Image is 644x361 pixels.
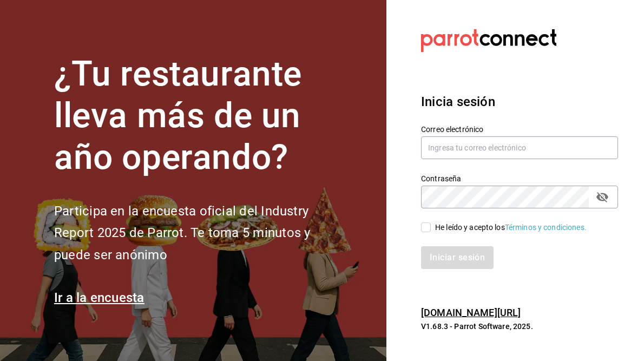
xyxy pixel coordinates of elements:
button: passwordField [593,188,612,206]
input: Ingresa tu correo electrónico [421,136,618,159]
a: Términos y condiciones. [505,223,587,232]
a: [DOMAIN_NAME][URL] [421,307,521,318]
label: Contraseña [421,175,618,182]
a: Ir a la encuesta [54,290,144,305]
div: He leído y acepto los [435,222,587,233]
label: Correo electrónico [421,126,618,133]
h3: Inicia sesión [421,92,618,111]
h1: ¿Tu restaurante lleva más de un año operando? [54,54,346,178]
p: V1.68.3 - Parrot Software, 2025. [421,321,618,332]
h2: Participa en la encuesta oficial del Industry Report 2025 de Parrot. Te toma 5 minutos y puede se... [54,200,346,266]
